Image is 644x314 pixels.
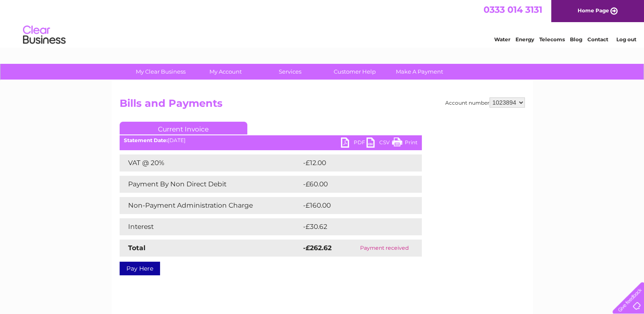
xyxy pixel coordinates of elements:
td: Payment received [347,240,421,257]
td: -£60.00 [301,176,406,193]
h2: Bills and Payments [120,97,525,114]
a: Telecoms [539,36,565,43]
a: Energy [515,36,534,43]
div: [DATE] [120,137,422,143]
a: Contact [587,36,608,43]
td: -£160.00 [301,197,408,214]
strong: Total [128,244,146,252]
a: Pay Here [120,262,160,275]
a: Current Invoice [120,122,247,134]
a: 0333 014 3131 [484,4,542,15]
a: Blog [570,36,582,43]
strong: -£262.62 [303,244,332,252]
td: Non-Payment Administration Charge [120,197,301,214]
a: Services [255,64,325,80]
div: Clear Business is a trading name of Verastar Limited (registered in [GEOGRAPHIC_DATA] No. 3667643... [121,5,524,41]
td: -£12.00 [301,154,406,171]
a: CSV [366,137,392,150]
a: PDF [341,137,366,150]
td: Interest [120,218,301,235]
td: Payment By Non Direct Debit [120,176,301,193]
b: Statement Date: [124,137,168,143]
a: Print [392,137,418,150]
img: logo.png [23,22,66,48]
a: My Account [190,64,260,80]
a: Log out [616,36,636,43]
a: Make A Payment [384,64,455,80]
a: Customer Help [320,64,390,80]
a: My Clear Business [126,64,196,80]
td: -£30.62 [301,218,406,235]
td: VAT @ 20% [120,154,301,171]
div: Account number [445,97,525,108]
a: Water [494,36,510,43]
